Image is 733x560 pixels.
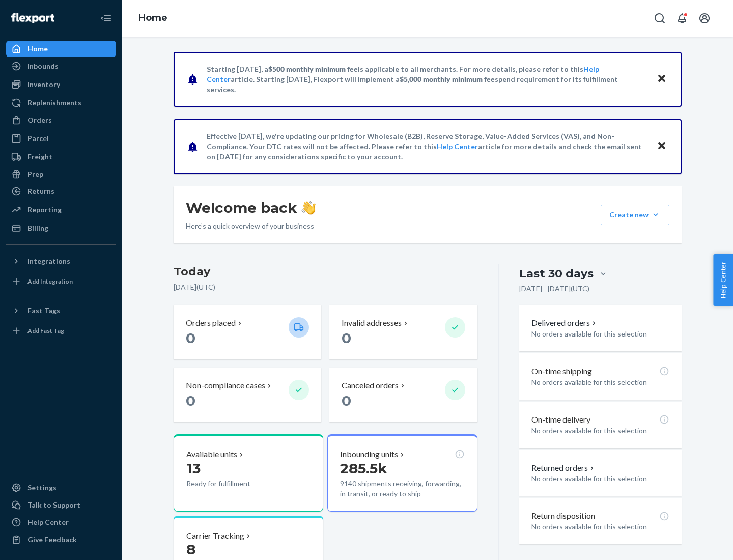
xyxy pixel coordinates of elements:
[327,434,477,512] button: Inbounding units285.5k9140 shipments receiving, forwarding, in transit, or ready to ship
[186,380,265,391] p: Non-compliance cases
[207,131,647,162] p: Effective [DATE], we're updating our pricing for Wholesale (B2B), Reserve Storage, Value-Added Se...
[342,329,351,347] span: 0
[694,8,715,29] button: Open account menu
[27,61,59,71] div: Inbounds
[27,256,70,266] div: Integrations
[27,98,81,108] div: Replenishments
[6,112,116,128] a: Orders
[6,202,116,218] a: Reporting
[27,186,54,197] div: Returns
[601,205,669,225] button: Create new
[650,8,670,29] button: Open Search Box
[6,130,116,147] a: Parcel
[531,414,590,426] p: On-time delivery
[27,169,43,179] div: Prep
[27,326,64,335] div: Add Fast Tag
[138,12,167,23] a: Home
[340,449,398,460] p: Inbounding units
[27,535,77,545] div: Give Feedback
[27,152,52,162] div: Freight
[519,284,589,294] p: [DATE] - [DATE] ( UTC )
[27,483,57,493] div: Settings
[27,277,73,286] div: Add Integration
[6,58,116,74] a: Inbounds
[174,368,321,422] button: Non-compliance cases 0
[301,201,316,215] img: hand-wave emoji
[268,65,358,73] span: $500 monthly minimum fee
[96,8,116,29] button: Close Navigation
[531,462,596,474] button: Returned orders
[6,149,116,165] a: Freight
[531,329,669,339] p: No orders available for this selection
[6,497,116,513] a: Talk to Support
[27,517,69,527] div: Help Center
[6,323,116,339] a: Add Fast Tag
[519,266,594,282] div: Last 30 days
[186,479,280,489] p: Ready for fulfillment
[27,115,52,125] div: Orders
[6,514,116,530] a: Help Center
[186,221,316,231] p: Here’s a quick overview of your business
[6,41,116,57] a: Home
[531,426,669,436] p: No orders available for this selection
[174,434,323,512] button: Available units13Ready for fulfillment
[6,95,116,111] a: Replenishments
[713,254,733,306] button: Help Center
[27,44,48,54] div: Home
[531,510,595,522] p: Return disposition
[207,64,647,95] p: Starting [DATE], a is applicable to all merchants. For more details, please refer to this article...
[186,392,195,409] span: 0
[186,460,201,477] span: 13
[531,317,598,329] button: Delivered orders
[400,75,495,83] span: $5,000 monthly minimum fee
[6,183,116,200] a: Returns
[531,522,669,532] p: No orders available for this selection
[340,460,387,477] span: 285.5k
[6,531,116,548] button: Give Feedback
[186,541,195,558] span: 8
[27,205,62,215] div: Reporting
[342,380,399,391] p: Canceled orders
[329,305,477,359] button: Invalid addresses 0
[655,139,668,154] button: Close
[186,449,237,460] p: Available units
[6,480,116,496] a: Settings
[437,142,478,151] a: Help Center
[174,264,477,280] h3: Today
[342,317,402,329] p: Invalid addresses
[27,500,80,510] div: Talk to Support
[27,223,48,233] div: Billing
[11,13,54,23] img: Flexport logo
[329,368,477,422] button: Canceled orders 0
[130,4,176,33] ol: breadcrumbs
[6,302,116,319] button: Fast Tags
[531,473,669,484] p: No orders available for this selection
[27,79,60,90] div: Inventory
[6,253,116,269] button: Integrations
[186,329,195,347] span: 0
[174,282,477,292] p: [DATE] ( UTC )
[655,72,668,87] button: Close
[27,305,60,316] div: Fast Tags
[186,317,236,329] p: Orders placed
[672,8,692,29] button: Open notifications
[340,479,464,499] p: 9140 shipments receiving, forwarding, in transit, or ready to ship
[174,305,321,359] button: Orders placed 0
[186,199,316,217] h1: Welcome back
[27,133,49,144] div: Parcel
[531,366,592,377] p: On-time shipping
[6,166,116,182] a: Prep
[6,220,116,236] a: Billing
[6,273,116,290] a: Add Integration
[342,392,351,409] span: 0
[186,530,244,542] p: Carrier Tracking
[6,76,116,93] a: Inventory
[531,377,669,387] p: No orders available for this selection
